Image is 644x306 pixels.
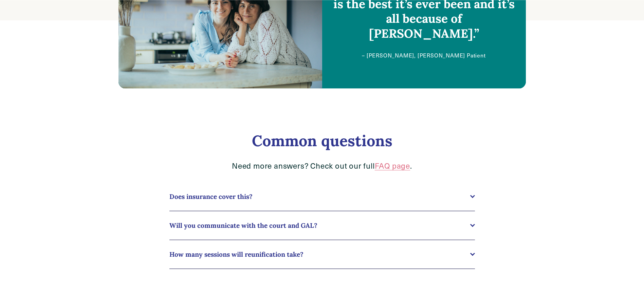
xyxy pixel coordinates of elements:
[169,161,475,171] p: Need more answers? Check out our full .
[169,250,470,258] span: How many sessions will reunification take?
[169,221,470,230] span: Will you communicate with the court and GAL?
[169,182,475,211] button: Does insurance cover this?
[375,160,410,171] a: FAQ page
[169,192,470,201] span: Does insurance cover this?
[169,132,475,150] h2: Common questions
[169,240,475,269] button: How many sessions will reunification take?
[332,52,516,59] p: – [PERSON_NAME], [PERSON_NAME] Patient
[169,211,475,240] button: Will you communicate with the court and GAL?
